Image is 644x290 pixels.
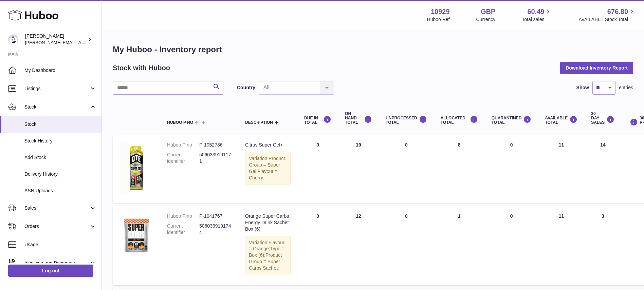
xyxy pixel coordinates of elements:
dt: Current identifier [167,152,199,165]
a: 676.80 AVAILABLE Stock Total [578,7,636,23]
td: 11 [538,135,584,203]
span: Total sales [522,16,552,23]
strong: 10929 [431,7,450,16]
img: thomas@otesports.co.uk [8,34,18,44]
div: QUARANTINED Total [492,116,532,125]
label: Show [576,84,589,91]
span: [PERSON_NAME][EMAIL_ADDRESS][DOMAIN_NAME] [25,40,136,45]
div: [PERSON_NAME] [25,33,86,46]
span: Stock History [24,138,96,144]
div: Currency [476,16,496,23]
div: AVAILABLE Total [545,116,577,125]
span: AVAILABLE Stock Total [578,16,636,23]
td: 8 [434,135,485,203]
td: 12 [338,206,379,285]
dd: P-1052786 [199,142,232,148]
span: Listings [24,85,89,92]
span: Product Group = Super Gel; [249,156,285,174]
strong: GBP [481,7,495,16]
td: 0 [297,206,338,285]
span: Invoicing and Payments [24,260,89,266]
span: Stock [24,121,96,128]
span: Stock [24,104,89,110]
img: product image [119,213,153,257]
td: 19 [338,135,379,203]
td: 0 [379,135,434,203]
span: 0 [510,213,513,219]
span: Add Stock [24,154,96,161]
span: 60.49 [527,7,544,16]
dd: 5060339191744 [199,223,232,236]
a: 60.49 Total sales [522,7,552,23]
span: Delivery History [24,171,96,177]
td: 3 [584,206,621,285]
dd: 5060339191171 [199,152,232,165]
button: Download Inventory Report [560,62,633,74]
div: ON HAND Total [345,112,372,125]
span: 676.80 [607,7,628,16]
span: Description [245,120,273,125]
span: My Dashboard [24,67,96,74]
div: Variation: [245,236,291,275]
dd: P-1041767 [199,213,232,219]
label: Country [237,84,255,91]
span: Flavour = Cherry; [249,169,277,180]
div: Citrus Super Gel+ [245,142,291,148]
dt: Huboo P no [167,142,199,148]
td: 0 [297,135,338,203]
span: ASN Uploads [24,188,96,194]
span: entries [619,84,633,91]
span: 0 [510,142,513,148]
img: product image [119,142,153,194]
div: ALLOCATED Total [441,116,478,125]
span: Flavour = Orange; [249,240,284,252]
div: 30 DAY SALES [591,112,614,125]
div: UNPROCESSED Total [386,116,427,125]
dt: Current identifier [167,223,199,236]
span: Orders [24,223,89,230]
td: 0 [379,206,434,285]
span: Product Group = Super Carbs Sachet; [249,252,282,271]
td: 11 [538,206,584,285]
h2: Stock with Huboo [113,63,170,73]
td: 1 [434,206,485,285]
div: DUE IN TOTAL [304,116,331,125]
a: Log out [8,265,93,277]
span: Huboo P no [167,120,193,125]
div: Variation: [245,152,291,185]
dt: Huboo P no [167,213,199,219]
span: Usage [24,241,96,248]
div: Orange Super Carbs Energy Drink Sachet Box (6) [245,213,291,232]
td: 14 [584,135,621,203]
span: Sales [24,205,89,211]
div: Huboo Ref [427,16,450,23]
h1: My Huboo - Inventory report [113,44,633,55]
